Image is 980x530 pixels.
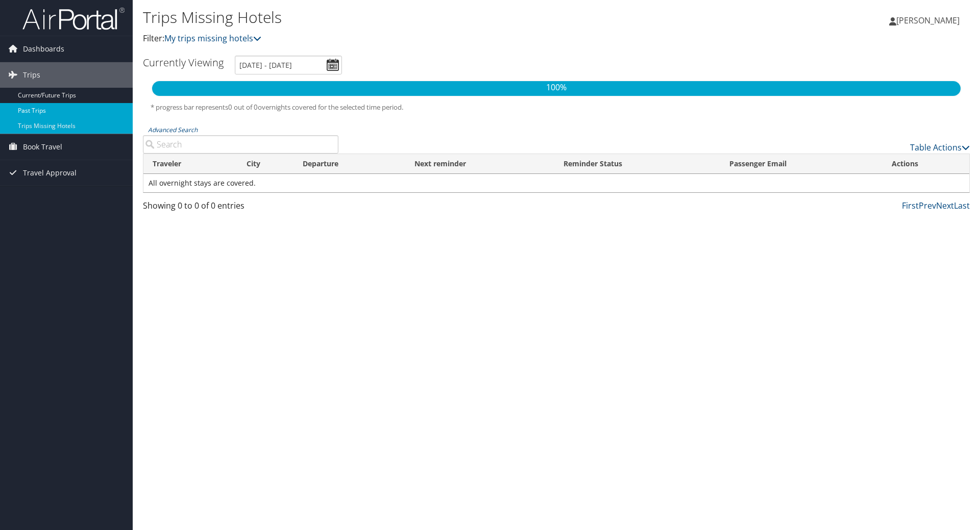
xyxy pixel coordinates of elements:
th: Next reminder [405,154,555,174]
th: Traveler: activate to sort column ascending [143,154,237,174]
a: Table Actions [910,142,970,153]
span: [PERSON_NAME] [896,15,960,26]
th: Passenger Email: activate to sort column ascending [720,154,883,174]
div: Showing 0 to 0 of 0 entries [143,199,338,217]
h5: * progress bar represents overnights covered for the selected time period. [151,103,962,112]
a: Advanced Search [148,125,198,134]
img: airportal-logo.png [22,7,125,31]
p: 100% [152,81,961,94]
th: City: activate to sort column ascending [237,154,293,174]
span: 0 out of 0 [228,103,258,112]
input: [DATE] - [DATE] [235,56,342,74]
span: Dashboards [23,36,64,62]
a: Next [936,200,954,211]
a: My trips missing hotels [164,33,261,44]
th: Departure: activate to sort column descending [293,154,405,174]
a: First [902,200,919,211]
span: Travel Approval [23,160,77,186]
th: Actions [883,154,969,174]
a: Last [954,200,970,211]
td: All overnight stays are covered. [143,174,969,192]
h3: Currently Viewing [143,56,224,69]
a: Prev [919,200,936,211]
th: Reminder Status [554,154,720,174]
span: Book Travel [23,134,62,160]
span: Trips [23,62,40,88]
input: Advanced Search [143,135,338,154]
a: [PERSON_NAME] [889,5,970,36]
h1: Trips Missing Hotels [143,7,694,28]
p: Filter: [143,32,694,45]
